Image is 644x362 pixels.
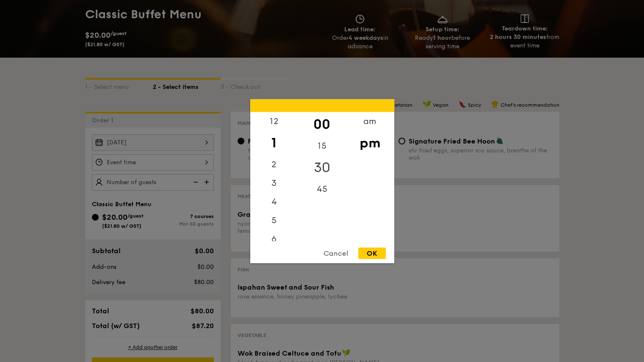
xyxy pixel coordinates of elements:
[358,247,386,259] div: OK
[298,155,346,180] div: 30
[346,130,394,155] div: pm
[250,130,298,155] div: 1
[250,155,298,174] div: 2
[250,174,298,192] div: 3
[250,192,298,211] div: 4
[250,112,298,130] div: 12
[250,211,298,229] div: 5
[315,247,357,259] div: Cancel
[346,112,394,130] div: am
[298,136,346,155] div: 15
[298,180,346,198] div: 45
[250,229,298,248] div: 6
[298,112,346,136] div: 00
